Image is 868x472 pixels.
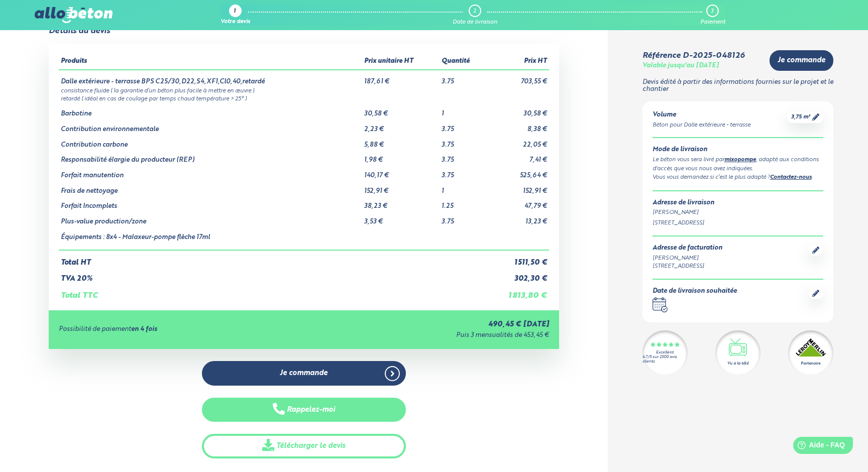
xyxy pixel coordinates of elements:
td: 3.75 [440,118,486,134]
td: 1 [440,102,486,118]
div: [STREET_ADDRESS] [653,262,722,271]
a: 3 Paiement [700,5,725,26]
td: 152,91 € [487,180,549,195]
td: 5,88 € [362,134,440,149]
div: Excellent [656,350,674,355]
div: Détails du devis [49,27,110,36]
div: Adresse de facturation [653,245,722,252]
a: mixopompe [724,157,756,163]
td: Équipements : 8x4 - Malaxeur-pompe flèche 17ml [59,226,362,250]
td: Dalle extérieure - terrasse BPS C25/30,D22,S4,XF1,Cl0,40,retardé [59,70,362,86]
td: 1 [440,180,486,195]
div: Vu à la télé [727,361,748,367]
td: retardé ( idéal en cas de coulage par temps chaud température > 25° ) [59,94,549,102]
td: Total HT [59,250,487,267]
td: 3.75 [440,210,486,226]
td: 703,55 € [487,70,549,86]
div: Possibilité de paiement [59,326,311,333]
td: Barbotine [59,102,362,118]
div: Vous vous demandez si c’est le plus adapté ? . [653,173,823,182]
strong: en 4 fois [131,326,157,332]
td: Responsabilité élargie du producteur (REP) [59,149,362,164]
div: Mode de livraison [653,146,823,154]
a: 1 Votre devis [221,5,250,26]
td: 187,61 € [362,70,440,86]
td: 152,91 € [362,180,440,195]
div: Puis 3 mensualités de 453,45 € [311,332,549,339]
a: Je commande [202,361,406,386]
div: 490,45 € [DATE] [311,320,549,329]
td: 47,79 € [487,195,549,210]
td: TVA 20% [59,267,487,283]
th: Prix unitaire HT [362,54,440,70]
td: 13,23 € [487,210,549,226]
div: Le béton vous sera livré par , adapté aux conditions d'accès que vous nous avez indiquées. [653,156,823,173]
iframe: Help widget launcher [779,433,857,461]
a: Contactez-nous [770,175,812,180]
td: 2,23 € [362,118,440,134]
div: Paiement [700,19,725,26]
a: Télécharger le devis [202,434,406,458]
a: Je commande [770,50,833,71]
p: Devis édité à partir des informations fournies sur le projet et le chantier [642,79,833,93]
td: 3.75 [440,149,486,164]
td: Frais de nettoyage [59,180,362,195]
td: consistance fluide ( la garantie d’un béton plus facile à mettre en œuvre ) [59,86,549,94]
div: Date de livraison souhaitée [653,288,737,295]
button: Rappelez-moi [202,398,406,422]
td: 7,41 € [487,149,549,164]
span: Je commande [778,56,825,65]
td: 1,98 € [362,149,440,164]
td: 3,53 € [362,210,440,226]
td: 30,58 € [362,102,440,118]
div: Adresse de livraison [653,199,823,207]
td: 38,23 € [362,195,440,210]
td: 140,17 € [362,164,440,180]
div: [PERSON_NAME] [653,254,722,263]
td: 8,38 € [487,118,549,134]
td: Forfait Incomplets [59,195,362,210]
td: Plus-value production/zone [59,210,362,226]
th: Prix HT [487,54,549,70]
td: Forfait manutention [59,164,362,180]
div: Béton pour Dalle extérieure - terrasse [653,121,750,130]
td: 1 813,80 € [487,283,549,300]
td: 525,64 € [487,164,549,180]
td: Contribution carbone [59,134,362,149]
td: 1 511,50 € [487,250,549,267]
div: 2 [473,8,476,15]
div: [PERSON_NAME] [653,208,823,217]
div: 1 [234,9,236,15]
td: 30,58 € [487,102,549,118]
div: Référence D-2025-048126 [642,51,744,60]
th: Produits [59,54,362,70]
td: 22,05 € [487,134,549,149]
a: 2 Date de livraison [453,5,497,26]
div: Volume [653,111,750,119]
div: Votre devis [221,19,250,26]
div: Date de livraison [453,19,497,26]
td: 3.75 [440,134,486,149]
div: Valable jusqu'au [DATE] [642,62,719,70]
span: Je commande [280,369,328,378]
td: Total TTC [59,283,487,300]
img: allobéton [35,7,112,23]
td: 3.75 [440,70,486,86]
div: [STREET_ADDRESS] [653,219,823,227]
div: 4.7/5 sur 2300 avis clients [642,355,688,364]
td: 3.75 [440,164,486,180]
div: 3 [711,8,713,15]
td: 302,30 € [487,267,549,283]
td: 1.25 [440,195,486,210]
th: Quantité [440,54,486,70]
div: Partenaire [801,361,820,367]
td: Contribution environnementale [59,118,362,134]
